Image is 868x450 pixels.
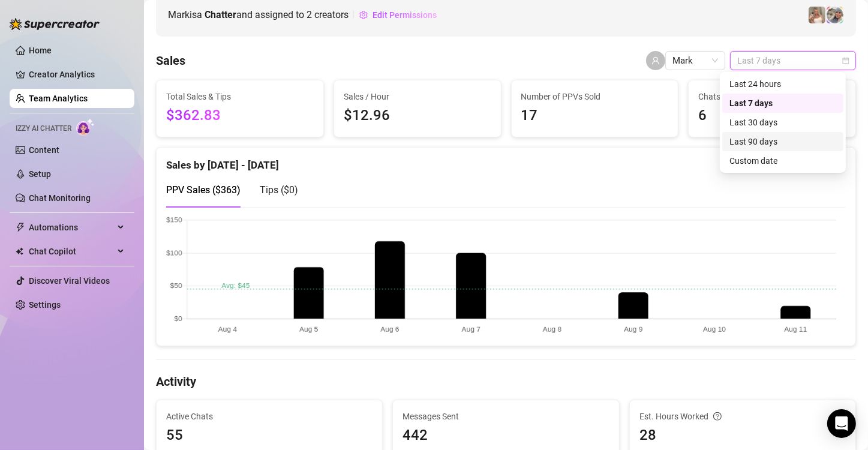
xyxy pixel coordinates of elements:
a: Chat Monitoring [29,193,91,203]
div: Custom date [729,154,836,167]
div: Last 90 days [722,132,843,151]
span: PPV Sales ( $363 ) [166,184,241,196]
b: Chatter [205,9,236,20]
img: Leahsplayhaus [827,7,843,23]
span: 17 [521,104,669,127]
img: LeahsPlayHaus [809,7,825,23]
span: Last 7 days [737,52,849,70]
div: Last 7 days [729,97,836,110]
span: Tips ( $0 ) [260,184,298,196]
div: Last 24 hours [722,74,843,94]
span: question-circle [713,410,722,423]
span: Total Sales & Tips [166,90,314,103]
div: Last 30 days [722,113,843,132]
span: Number of PPVs Sold [521,90,669,103]
span: 442 [403,424,609,447]
div: Last 30 days [729,116,836,129]
div: Last 90 days [729,135,836,148]
div: Sales by [DATE] - [DATE] [166,148,846,173]
div: Open Intercom Messenger [827,409,856,438]
span: setting [359,11,368,19]
span: thunderbolt [16,223,25,232]
span: calendar [842,57,849,64]
a: Team Analytics [29,94,88,103]
button: Edit Permissions [359,5,437,25]
a: Settings [29,300,61,310]
span: Mark is a and assigned to creators [168,7,349,22]
span: user [651,56,660,65]
a: Setup [29,169,51,179]
span: 2 [307,9,312,20]
span: Messages Sent [403,410,609,423]
span: Izzy AI Chatter [16,123,71,134]
a: Content [29,145,59,155]
span: Automations [29,218,114,237]
span: Sales / Hour [344,90,491,103]
span: $12.96 [344,104,491,127]
span: 28 [639,424,846,447]
span: Mark [672,52,718,70]
a: Creator Analytics [29,65,125,84]
div: Last 24 hours [729,77,836,91]
div: Est. Hours Worked [639,410,846,423]
img: logo-BBDzfeDw.svg [10,18,100,30]
a: Home [29,46,52,55]
span: 6 [698,104,846,127]
span: Chat Copilot [29,242,114,261]
img: AI Chatter [76,118,95,136]
span: Active Chats [166,410,373,423]
div: Custom date [722,151,843,170]
span: Chats with sales [698,90,846,103]
h4: Activity [156,373,856,390]
span: Edit Permissions [373,10,437,20]
img: Chat Copilot [16,247,23,256]
div: Last 7 days [722,94,843,113]
span: $362.83 [166,104,314,127]
h4: Sales [156,52,185,69]
a: Discover Viral Videos [29,276,110,286]
span: 55 [166,424,373,447]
